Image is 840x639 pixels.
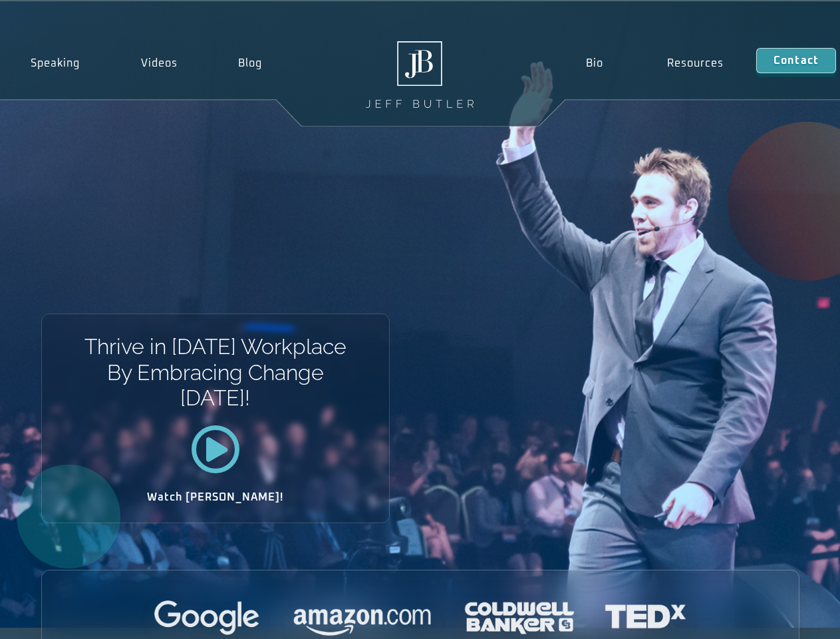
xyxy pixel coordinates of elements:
a: Videos [110,48,208,79]
nav: Menu [553,48,756,79]
h2: Watch [PERSON_NAME]! [88,492,343,503]
span: Contact [773,55,819,66]
a: Bio [553,48,635,79]
a: Contact [756,48,836,73]
a: Resources [635,48,756,79]
h1: Thrive in [DATE] Workplace By Embracing Change [DATE]! [83,334,347,411]
a: Blog [208,48,293,79]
